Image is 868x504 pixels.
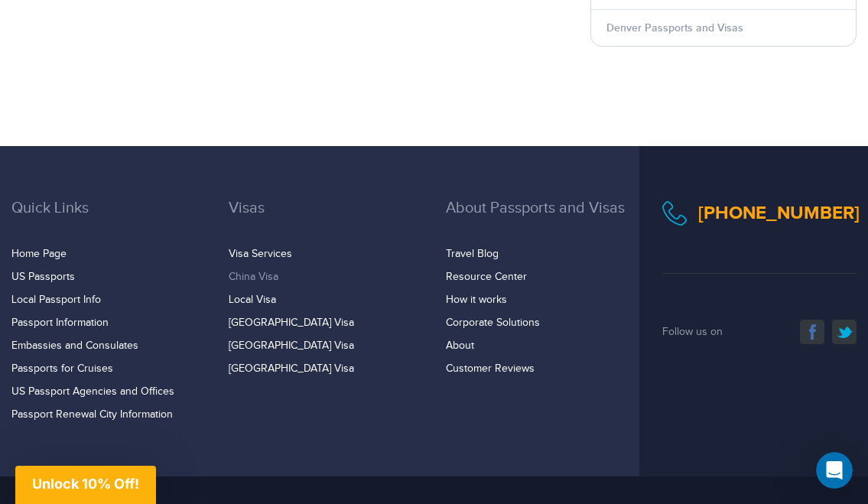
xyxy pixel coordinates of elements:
a: Local Passport Info [11,294,101,306]
iframe: Intercom live chat [816,452,853,489]
a: facebook [800,320,824,344]
h3: Visas [229,200,423,239]
span: Follow us on [662,326,723,338]
a: Customer Reviews [446,363,535,375]
h3: About Passports and Visas [446,200,640,239]
a: US Passports [11,271,75,283]
span: Unlock 10% Off! [32,476,139,492]
a: twitter [832,320,857,344]
a: About [446,340,474,352]
a: [GEOGRAPHIC_DATA] Visa [229,340,354,352]
a: Resource Center [446,271,527,283]
a: Travel Blog [446,248,499,260]
a: Local Visa [229,294,276,306]
a: [PHONE_NUMBER] [698,202,860,224]
a: Embassies and Consulates [11,340,138,352]
div: Unlock 10% Off! [15,466,156,504]
a: Denver Passports and Visas [606,21,743,34]
a: Home Page [11,248,67,260]
a: China Visa [229,271,278,283]
a: Passport Renewal City Information [11,408,173,421]
a: Passports for Cruises [11,363,113,375]
a: US Passport Agencies and Offices [11,385,174,398]
a: [GEOGRAPHIC_DATA] Visa [229,317,354,329]
a: How it works [446,294,507,306]
a: Passport Information [11,317,109,329]
a: [GEOGRAPHIC_DATA] Visa [229,363,354,375]
h3: Quick Links [11,200,206,239]
a: Visa Services [229,248,292,260]
a: Corporate Solutions [446,317,540,329]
